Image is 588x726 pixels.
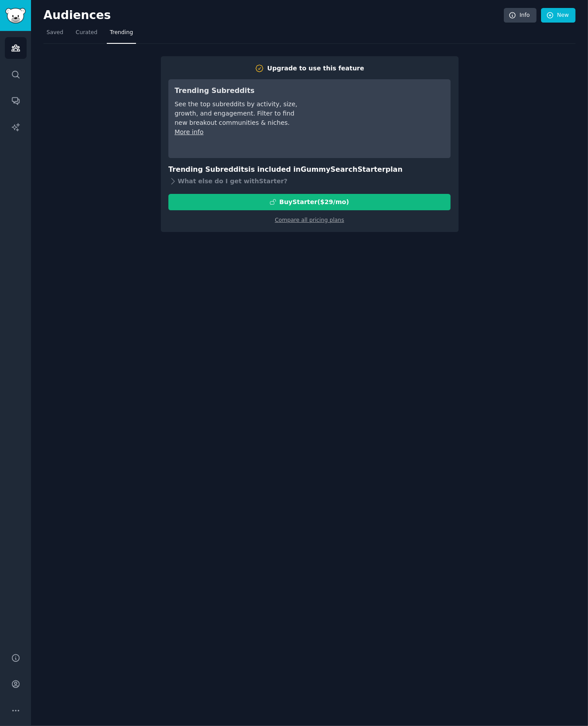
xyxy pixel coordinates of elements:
[541,8,576,23] a: New
[168,194,451,210] button: BuyStarter($29/mo)
[267,64,364,73] div: Upgrade to use this feature
[73,26,101,44] a: Curated
[275,217,344,223] a: Compare all pricing plans
[301,165,386,174] span: GummySearch Starter
[175,128,203,135] a: More info
[5,8,26,23] img: GummySearch logo
[110,29,133,37] span: Trending
[168,175,451,188] div: What else do I get with Starter ?
[47,29,63,37] span: Saved
[279,197,349,207] div: Buy Starter ($ 29 /mo )
[168,164,451,175] h3: Trending Subreddits is included in plan
[312,85,444,152] iframe: YouTube video player
[43,8,504,23] h2: Audiences
[504,8,537,23] a: Info
[175,100,299,127] div: See the top subreddits by activity, size, growth, and engagement. Filter to find new breakout com...
[107,26,136,44] a: Trending
[43,26,66,44] a: Saved
[175,85,299,97] h3: Trending Subreddits
[76,29,97,37] span: Curated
